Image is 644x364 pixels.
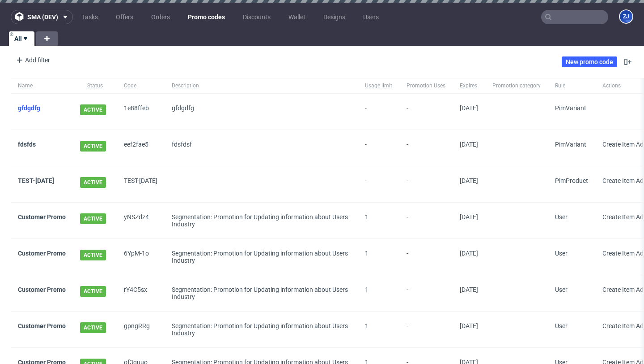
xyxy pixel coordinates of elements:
a: Discounts [237,10,276,24]
span: 1 [365,213,369,221]
span: User [555,322,568,329]
span: ACTIVE [80,250,106,260]
span: - [365,177,392,191]
a: TEST-[DATE] [18,177,54,184]
span: - [365,141,392,155]
div: Segmentation: Promotion for Updating information about Users Industry [172,213,351,228]
a: Promo codes [182,10,230,24]
span: 1 [365,286,369,293]
a: Customer Promo [18,286,66,293]
span: - [407,322,445,337]
a: Customer Promo [18,322,66,329]
a: Designs [318,10,351,24]
a: Tasks [76,10,103,24]
a: Wallet [283,10,311,24]
span: ACTIVE [80,286,106,297]
span: PimVariant [555,141,586,148]
span: ACTIVE [80,322,106,333]
div: Segmentation: Promotion for Updating information about Users Industry [172,286,351,300]
span: PimProduct [555,177,588,184]
a: fdsfds [18,141,36,148]
div: gfdgdfg [172,104,351,112]
a: gfdgdfg [18,104,40,112]
span: [DATE] [460,213,478,221]
span: rY4C5sx [124,286,157,300]
span: - [407,141,445,155]
span: - [365,104,392,119]
span: Name [18,82,66,90]
span: Status [80,82,110,90]
span: Code [124,82,157,90]
a: Customer Promo [18,250,66,257]
span: sma (dev) [27,14,58,20]
span: Description [172,82,351,90]
a: Orders [146,10,175,24]
span: Promotion Uses [407,82,445,90]
span: - [407,177,445,191]
span: - [407,213,445,228]
span: ACTIVE [80,104,106,115]
span: PimVariant [555,104,586,112]
span: - [407,250,445,264]
span: [DATE] [460,141,478,148]
span: 1e88ffeb [124,104,157,119]
span: User [555,286,568,293]
span: - [407,104,445,119]
span: ACTIVE [80,213,106,224]
span: - [407,286,445,300]
span: [DATE] [460,286,478,293]
span: yNSZdz4 [124,213,157,228]
span: 1 [365,322,369,329]
span: TEST-[DATE] [124,177,157,191]
a: Offers [110,10,139,24]
a: Customer Promo [18,213,66,221]
span: [DATE] [460,104,478,112]
span: Promotion category [492,82,541,90]
span: ACTIVE [80,141,106,152]
span: 6YpM-1o [124,250,157,264]
span: [DATE] [460,250,478,257]
div: fdsfdsf [172,141,351,148]
div: Add filter [13,53,52,67]
span: eef2fae5 [124,141,157,155]
div: Segmentation: Promotion for Updating information about Users Industry [172,250,351,264]
span: User [555,250,568,257]
a: All [9,31,34,46]
span: [DATE] [460,322,478,329]
span: gpngRRg [124,322,157,337]
div: Segmentation: Promotion for Updating information about Users Industry [172,322,351,337]
span: ACTIVE [80,177,106,188]
button: sma (dev) [11,10,73,24]
span: Usage limit [365,82,392,90]
a: Users [358,10,384,24]
span: User [555,213,568,221]
a: New promo code [562,56,617,67]
span: Expires [460,82,478,90]
figcaption: ZJ [620,10,632,23]
span: [DATE] [460,177,478,184]
span: 1 [365,250,369,257]
span: Rule [555,82,588,90]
